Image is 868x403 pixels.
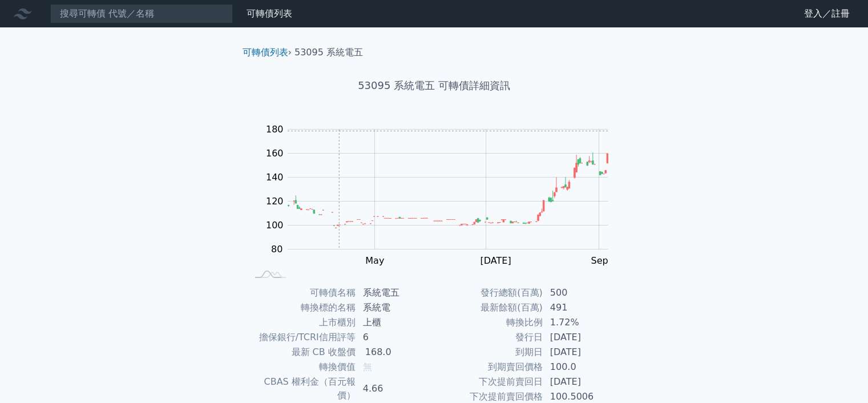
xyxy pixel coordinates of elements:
[356,285,434,300] td: 系統電五
[247,285,356,300] td: 可轉債名稱
[356,330,434,345] td: 6
[543,315,621,330] td: 1.72%
[247,330,356,345] td: 擔保銀行/TCRI信用評等
[266,220,284,231] tspan: 100
[434,300,543,315] td: 最新餘額(百萬)
[266,196,284,207] tspan: 120
[365,255,384,266] tspan: May
[247,360,356,374] td: 轉換價值
[50,4,233,23] input: 搜尋可轉債 代號／名稱
[294,46,363,59] li: 53095 系統電五
[543,300,621,315] td: 491
[591,255,608,266] tspan: Sep
[434,360,543,374] td: 到期賣回價格
[795,5,859,23] a: 登入／註冊
[480,255,511,266] tspan: [DATE]
[243,47,288,58] a: 可轉債列表
[247,300,356,315] td: 轉換標的名稱
[247,374,356,403] td: CBAS 權利金（百元報價）
[266,172,284,183] tspan: 140
[434,285,543,300] td: 發行總額(百萬)
[543,330,621,345] td: [DATE]
[271,244,282,255] tspan: 80
[356,300,434,315] td: 系統電
[543,360,621,374] td: 100.0
[434,315,543,330] td: 轉換比例
[247,315,356,330] td: 上市櫃別
[434,374,543,389] td: 下次提前賣回日
[247,8,292,19] a: 可轉債列表
[434,330,543,345] td: 發行日
[247,345,356,360] td: 最新 CB 收盤價
[363,345,394,359] div: 168.0
[356,315,434,330] td: 上櫃
[243,46,292,59] li: ›
[363,361,372,372] span: 無
[233,78,635,94] h1: 53095 系統電五 可轉債詳細資訊
[266,124,284,135] tspan: 180
[543,285,621,300] td: 500
[266,148,284,159] tspan: 160
[260,124,625,289] g: Chart
[543,345,621,360] td: [DATE]
[434,345,543,360] td: 到期日
[356,374,434,403] td: 4.66
[543,374,621,389] td: [DATE]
